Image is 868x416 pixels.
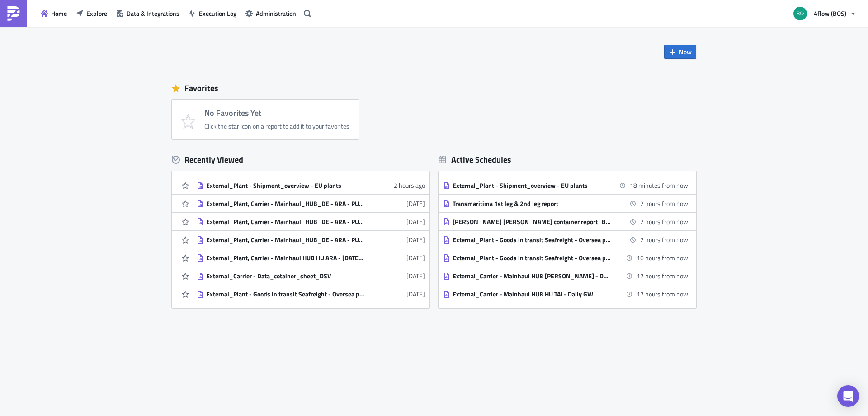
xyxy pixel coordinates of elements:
[172,81,696,95] div: Favorites
[453,200,611,208] div: Transmaritima 1st leg & 2nd leg report
[206,236,364,244] div: External_Plant, Carrier - Mainhaul_HUB_DE - ARA - PU [DATE] - DEL [DATE]
[204,122,349,130] div: Click the star icon on a report to add it to your favorites
[206,290,364,298] div: External_Plant - Goods in transit Seafreight - Oversea plants_IRA
[206,272,364,280] div: External_Carrier - Data_cotainer_sheet_DSV
[453,236,611,244] div: External_Plant - Goods in transit Seafreight - Oversea plants_IRA
[206,218,364,226] div: External_Plant, Carrier - Mainhaul_HUB_DE - ARA - PU [DATE] - DEL [DATE]
[206,200,364,208] div: External_Plant, Carrier - Mainhaul_HUB_DE - ARA - PU [DATE] - DEL [DATE]
[184,6,241,20] button: Execution Log
[443,267,688,285] a: External_Carrier - Mainhaul HUB [PERSON_NAME] - Daily GW17 hours from now
[6,6,21,21] img: PushMetrics
[443,285,688,303] a: External_Carrier - Mainhaul HUB HU TAI - Daily GW17 hours from now
[406,199,425,208] time: 2025-08-22T12:37:18Z
[640,235,688,244] time: 2025-09-01 16:15
[197,177,425,194] a: External_Plant - Shipment_overview - EU plants2 hours ago
[197,285,425,303] a: External_Plant - Goods in transit Seafreight - Oversea plants_IRA[DATE]
[206,182,364,190] div: External_Plant - Shipment_overview - EU plants
[256,9,296,18] span: Administration
[204,109,349,118] h4: No Favorites Yet
[814,9,846,18] span: 4flow (BOS)
[406,289,425,299] time: 2025-08-19T10:27:35Z
[637,253,688,263] time: 2025-09-02 06:00
[637,271,688,281] time: 2025-09-02 07:30
[197,267,425,285] a: External_Carrier - Data_cotainer_sheet_DSV[DATE]
[112,6,184,20] button: Data & Integrations
[172,153,429,167] div: Recently Viewed
[439,154,511,165] div: Active Schedules
[443,231,688,249] a: External_Plant - Goods in transit Seafreight - Oversea plants_IRA2 hours from now
[630,181,688,190] time: 2025-09-01 14:30
[406,217,425,226] time: 2025-08-22T12:36:48Z
[206,254,364,262] div: External_Plant, Carrier - Mainhaul HUB HU ARA - [DATE] GW
[443,213,688,230] a: [PERSON_NAME] [PERSON_NAME] container report_BOS IRA2 hours from now
[406,253,425,263] time: 2025-08-22T12:35:08Z
[793,6,808,21] img: Avatar
[197,249,425,267] a: External_Plant, Carrier - Mainhaul HUB HU ARA - [DATE] GW[DATE]
[51,9,67,18] span: Home
[127,9,179,18] span: Data & Integrations
[453,254,611,262] div: External_Plant - Goods in transit Seafreight - Oversea plants
[241,6,301,20] button: Administration
[443,195,688,212] a: Transmaritima 1st leg & 2nd leg report2 hours from now
[453,182,611,190] div: External_Plant - Shipment_overview - EU plants
[453,218,611,226] div: [PERSON_NAME] [PERSON_NAME] container report_BOS IRA
[406,271,425,281] time: 2025-08-21T08:29:26Z
[394,181,425,190] time: 2025-09-01T10:02:05Z
[664,45,696,59] button: New
[640,199,688,208] time: 2025-09-01 16:00
[197,213,425,230] a: External_Plant, Carrier - Mainhaul_HUB_DE - ARA - PU [DATE] - DEL [DATE][DATE]
[837,385,859,407] div: Open Intercom Messenger
[788,4,861,24] button: 4flow (BOS)
[640,217,688,226] time: 2025-09-01 16:00
[443,249,688,267] a: External_Plant - Goods in transit Seafreight - Oversea plants16 hours from now
[36,6,71,20] button: Home
[453,272,611,280] div: External_Carrier - Mainhaul HUB [PERSON_NAME] - Daily GW
[86,9,107,18] span: Explore
[679,47,692,57] span: New
[199,9,236,18] span: Execution Log
[443,177,688,194] a: External_Plant - Shipment_overview - EU plants18 minutes from now
[406,235,425,244] time: 2025-08-22T12:36:18Z
[71,6,112,20] button: Explore
[453,290,611,298] div: External_Carrier - Mainhaul HUB HU TAI - Daily GW
[637,289,688,299] time: 2025-09-02 07:30
[197,195,425,212] a: External_Plant, Carrier - Mainhaul_HUB_DE - ARA - PU [DATE] - DEL [DATE][DATE]
[197,231,425,249] a: External_Plant, Carrier - Mainhaul_HUB_DE - ARA - PU [DATE] - DEL [DATE][DATE]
